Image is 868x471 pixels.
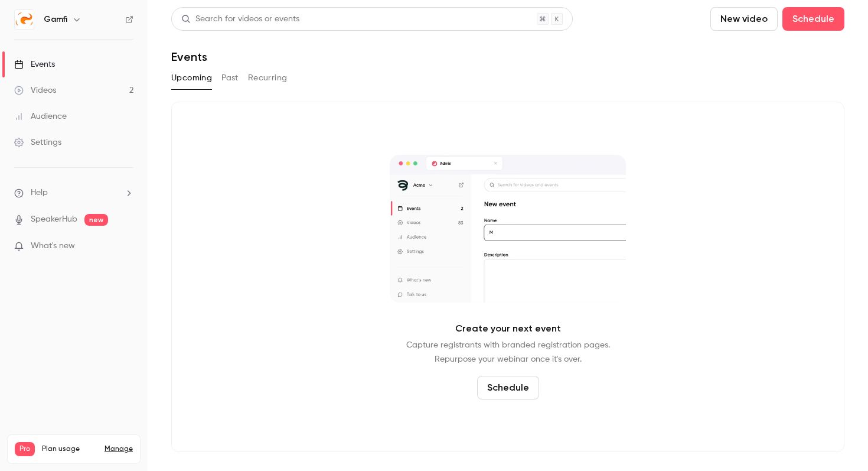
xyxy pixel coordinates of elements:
button: Recurring [248,69,288,87]
div: Settings [14,137,61,148]
h1: Events [171,50,207,64]
p: Create your next event [455,321,561,336]
div: Audience [14,111,67,122]
li: help-dropdown-opener [14,187,133,199]
button: Schedule [477,376,539,399]
div: Events [14,59,55,70]
div: Videos [14,85,56,96]
div: Search for videos or events [181,13,299,25]
a: Manage [105,444,133,454]
button: New video [710,7,778,31]
button: Upcoming [171,69,212,87]
span: Pro [15,442,35,456]
img: Gamfi [15,10,34,29]
span: What's new [31,240,75,252]
button: Schedule [782,7,844,31]
p: Capture registrants with branded registration pages. Repurpose your webinar once it's over. [406,338,610,366]
span: new [84,214,108,226]
span: Plan usage [42,444,97,454]
a: SpeakerHub [31,213,77,226]
span: Help [31,187,48,199]
h6: Gamfi [44,14,67,25]
button: Past [221,69,239,87]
